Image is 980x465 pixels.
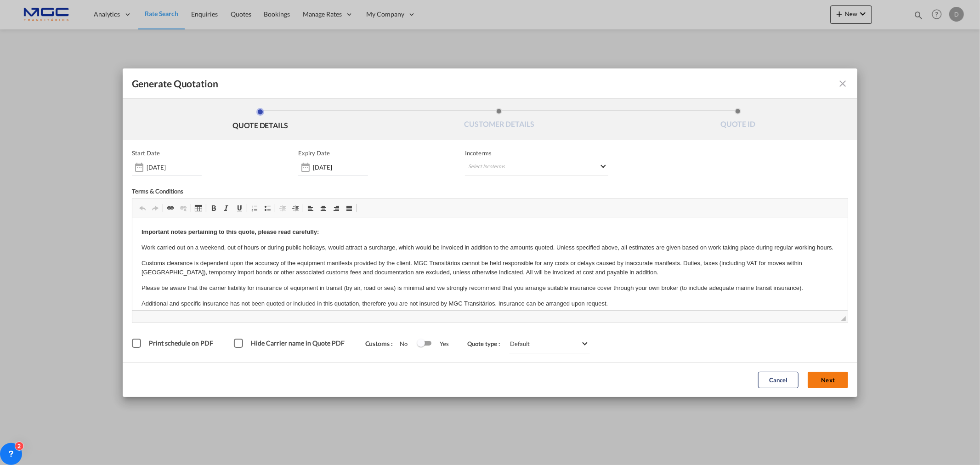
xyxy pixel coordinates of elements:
a: Aumentar avanço [289,202,302,214]
p: Please be aware that the carrier liability for insurance of equipment in transit (by air, road or... [9,65,707,75]
body: Editor de texto enriquecido, editor2 [9,9,707,193]
p: Additional and specific insurance has not been quoted or included in this quotation, therefore yo... [9,81,707,91]
p: Customs clearance is dependent upon the accuracy of the equipment manifests provided by the clien... [9,40,707,60]
button: Cancel [758,372,799,388]
a: Centrado [317,202,330,214]
input: Expiry date [313,164,368,171]
a: Justificado [343,202,356,214]
a: Alinhar à esquerda [304,202,317,214]
iframe: Editor de texto enriquecido, editor2 [132,218,848,310]
a: Negrito (Ctrl+B) [207,202,220,214]
div: Terms & Conditions [132,187,490,198]
span: Redimensionar [841,316,846,321]
md-icon: icon-close fg-AAA8AD cursor m-0 [837,78,848,89]
span: No [400,340,417,347]
button: Next [808,372,848,388]
input: Start date [147,164,202,171]
p: Start Date [132,149,160,157]
span: Incoterms [465,149,608,157]
a: Refazer (Ctrl+Y) [149,202,162,214]
span: Quote type : [468,340,507,347]
span: Yes [431,340,449,347]
p: Expiry Date [298,149,330,157]
a: Marcas [261,202,274,214]
span: Customs : [365,340,400,347]
a: Itálico (Ctrl+I) [220,202,233,214]
li: CUSTOMER DETAILS [380,108,618,133]
a: Hiperligação (Ctrl+K) [164,202,177,214]
a: Tabela [192,202,205,214]
a: Eliminar hiperligação [177,202,190,214]
span: Generate Quotation [132,78,218,90]
a: Anular (Ctrl+Z) [136,202,149,214]
a: Diminuir avanço [276,202,289,214]
p: Work carried out on a weekend, out of hours or during public holidays, would attract a surcharge,... [9,25,707,34]
li: QUOTE ID [618,108,857,133]
a: Numeração [248,202,261,214]
md-dialog: Generate QuotationQUOTE ... [123,68,858,397]
li: QUOTE DETAILS [141,108,380,133]
a: Sublinhado (Ctrl+U) [233,202,246,214]
span: Print schedule on PDF [149,339,213,347]
strong: Important notes pertaining to this quote, please read carefully: [9,10,187,17]
a: Alinhar à direita [330,202,343,214]
md-checkbox: Hide Carrier name in Quote PDF [234,339,347,348]
md-select: Select Incoterms [465,159,608,176]
div: Default [510,340,530,347]
md-checkbox: Print schedule on PDF [132,339,215,348]
md-switch: Switch 1 [417,337,431,351]
span: Hide Carrier name in Quote PDF [251,339,345,347]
